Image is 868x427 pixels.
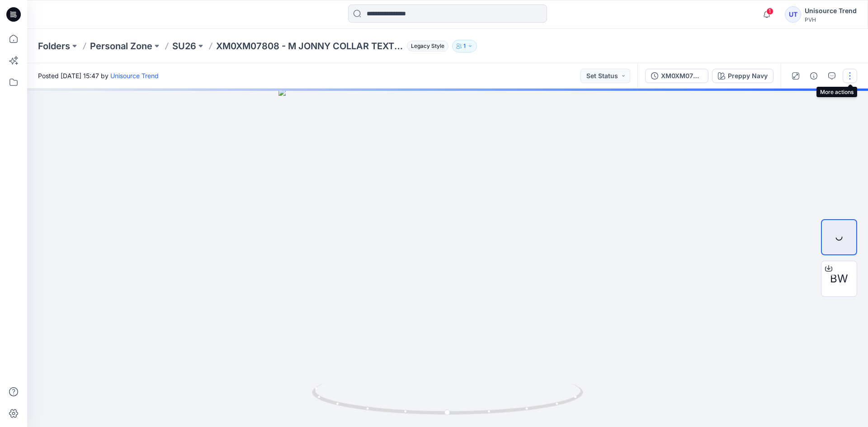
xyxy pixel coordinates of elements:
[38,71,159,80] span: Posted [DATE] 15:47 by
[403,40,448,52] button: Legacy Style
[216,40,403,52] p: XM0XM07808 - M JONNY COLLAR TEXTURE POLO STRP_fit
[766,8,774,15] span: 1
[785,6,801,23] div: UT
[407,41,448,52] span: Legacy Style
[463,41,466,51] p: 1
[38,40,70,52] a: Folders
[805,5,857,16] div: Unisource Trend
[830,271,848,287] span: BW
[110,72,159,80] a: Unisource Trend
[712,69,774,83] button: Preppy Navy
[645,69,708,83] button: XM0XM07808 - M JONNY COLLAR TEXTURE POLO STRP_fit
[661,71,703,81] div: XM0XM07808 - M JONNY COLLAR TEXTURE POLO STRP_fit
[90,40,152,52] a: Personal Zone
[452,40,477,52] button: 1
[172,40,196,52] a: SU26
[805,16,857,23] div: PVH
[728,71,768,81] div: Preppy Navy
[807,69,821,83] button: Details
